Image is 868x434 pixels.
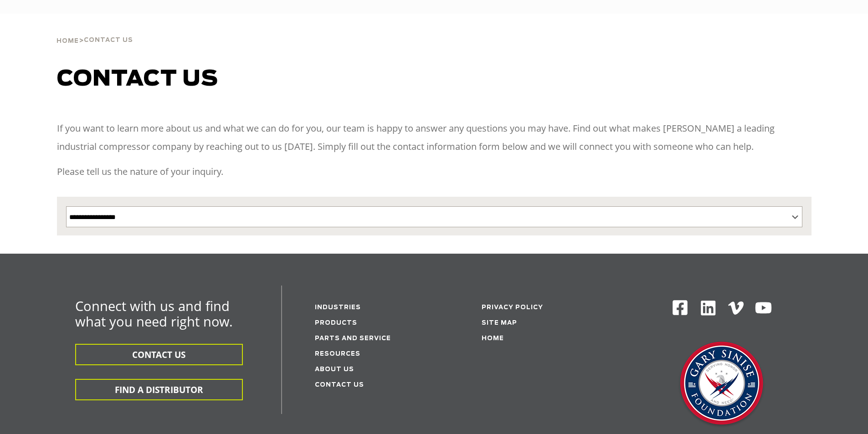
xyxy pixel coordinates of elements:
span: Home [56,38,79,44]
a: Contact Us [315,382,364,388]
a: About Us [315,367,354,373]
p: If you want to learn more about us and what we can do for you, our team is happy to answer any qu... [57,119,812,156]
img: Gary Sinise Foundation [676,339,767,430]
a: Privacy Policy [482,305,543,311]
button: FIND A DISTRIBUTOR [75,379,243,400]
a: Industries [315,305,361,311]
img: Linkedin [699,299,717,317]
button: CONTACT US [75,344,243,365]
img: Vimeo [728,301,744,315]
img: Youtube [755,299,772,317]
span: Contact Us [84,37,133,43]
span: Contact us [57,68,218,90]
a: Home [482,336,504,342]
a: Home [56,36,79,45]
a: Products [315,320,357,326]
a: Site Map [482,320,517,326]
img: Facebook [672,299,688,316]
div: > [56,14,133,48]
a: Parts and service [315,336,391,342]
span: Connect with us and find what you need right now. [75,297,233,330]
p: Please tell us the nature of your inquiry. [57,163,812,181]
a: Resources [315,351,360,357]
